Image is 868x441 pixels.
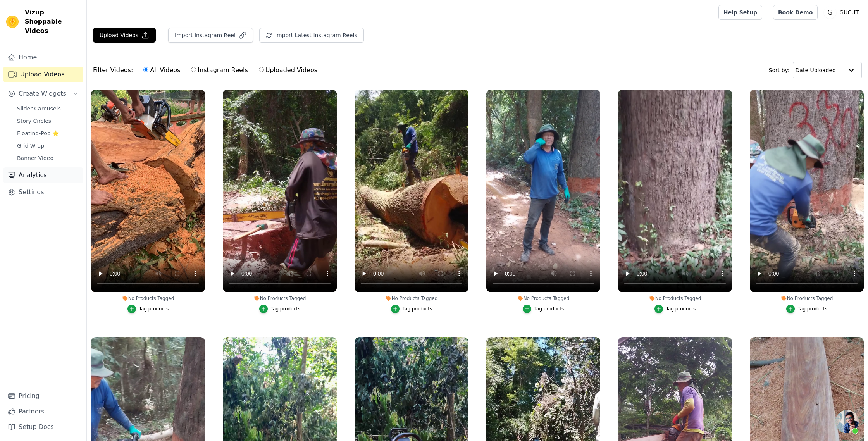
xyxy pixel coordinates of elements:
span: Vizup Shoppable Videos [25,8,80,36]
a: Analytics [3,167,83,183]
a: Help Setup [718,5,762,20]
img: Vizup [6,16,19,28]
a: Pricing [3,388,83,404]
div: No Products Tagged [750,295,864,301]
div: Domain Overview [31,46,69,51]
button: Import Latest Instagram Reels [259,28,364,43]
span: Slider Carousels [17,105,61,112]
a: Setup Docs [3,419,83,435]
a: Banner Video [12,153,83,164]
a: Partners [3,404,83,419]
div: Keywords by Traffic [87,46,128,51]
div: Tag products [666,306,696,312]
div: Tag products [403,306,432,312]
a: Book Demo [773,5,818,20]
a: Home [3,50,83,65]
div: No Products Tagged [618,295,732,301]
a: Floating-Pop ⭐ [12,128,83,139]
span: Floating-Pop ⭐ [17,129,59,137]
button: Tag products [391,305,432,313]
div: Tag products [271,306,301,312]
button: Tag products [523,305,564,313]
img: logo_orange.svg [12,12,19,19]
div: No Products Tagged [91,295,205,301]
button: Tag products [127,305,169,313]
div: Domain: [DOMAIN_NAME] [20,20,85,26]
span: Create Widgets [19,89,66,98]
div: v 4.0.25 [22,12,38,19]
input: Uploaded Videos [259,67,264,72]
input: All Videos [143,67,148,72]
label: Instagram Reels [191,65,248,75]
span: Grid Wrap [17,142,44,150]
button: Upload Videos [93,28,156,43]
button: Import Instagram Reel [168,28,253,43]
div: Filter Videos: [93,61,322,79]
input: Instagram Reels [191,67,196,72]
a: Settings [3,184,83,200]
a: Grid Wrap [12,140,83,151]
div: Sort by: [769,62,862,78]
img: website_grey.svg [12,20,19,26]
button: Tag products [259,305,301,313]
div: No Products Tagged [486,295,600,301]
div: Tag products [798,306,828,312]
text: G [828,9,833,16]
button: G GUCUT [824,5,862,19]
img: tab_domain_overview_orange.svg [22,45,29,51]
div: No Products Tagged [355,295,468,301]
div: Tag products [139,306,169,312]
a: Upload Videos [3,67,83,82]
a: Story Circles [12,115,83,126]
div: Tag products [534,306,564,312]
label: All Videos [143,65,181,75]
p: GUCUT [836,5,862,19]
button: Tag products [654,305,696,313]
div: คำแนะนำเมื่อวางเมาส์เหนือปุ่มเปิด [835,410,859,433]
span: Story Circles [17,117,51,125]
img: tab_keywords_by_traffic_grey.svg [78,45,84,51]
button: Create Widgets [3,86,83,102]
label: Uploaded Videos [258,65,318,75]
a: Slider Carousels [12,103,83,114]
span: Banner Video [17,154,53,162]
div: No Products Tagged [223,295,337,301]
button: Tag products [786,305,828,313]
